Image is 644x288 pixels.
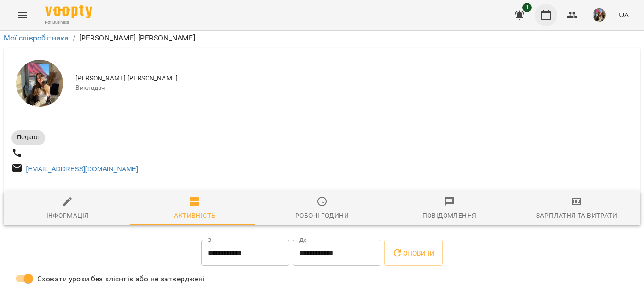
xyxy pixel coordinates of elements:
span: UA [619,10,629,20]
button: Menu [11,4,34,26]
button: UA [615,6,633,24]
img: Voopty Logo [45,5,92,18]
img: 497ea43cfcb3904c6063eaf45c227171.jpeg [593,8,606,22]
span: Сховати уроки без клієнтів або не затверджені [37,273,205,285]
p: [PERSON_NAME] [PERSON_NAME] [79,32,195,44]
span: For Business [45,19,92,25]
span: Педагог [11,133,45,142]
span: Оновити [392,248,435,259]
div: Зарплатня та Витрати [536,210,617,221]
a: [EMAIL_ADDRESS][DOMAIN_NAME] [26,165,138,173]
img: Ксьоншкевич Анастасія Олександрівна [16,60,63,107]
span: 1 [522,3,532,12]
li: / [73,32,75,44]
div: Активність [174,210,216,221]
span: Викладач [75,83,633,93]
nav: breadcrumb [4,32,640,44]
div: Інформація [46,210,89,221]
div: Повідомлення [422,210,477,221]
a: Мої співробітники [4,33,69,42]
span: [PERSON_NAME] [PERSON_NAME] [75,74,633,83]
div: Робочі години [295,210,349,221]
button: Оновити [384,240,442,266]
